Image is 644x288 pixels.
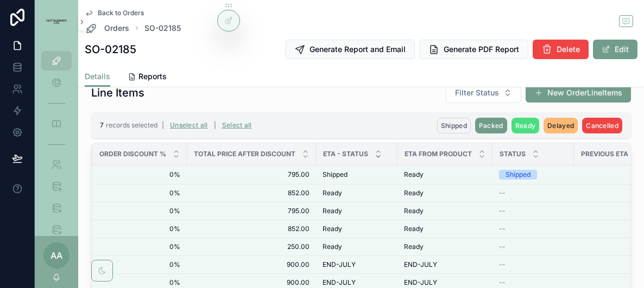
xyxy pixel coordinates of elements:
span: Back to Orders [98,9,144,17]
span: -- [499,207,506,215]
span: -- [499,242,506,251]
button: Cancelled [582,118,622,133]
span: | [162,121,164,129]
span: -- [499,225,506,233]
span: 7 [100,121,104,129]
span: Shipped [441,121,467,130]
span: END-JULY [404,278,437,287]
a: Reports [128,67,167,88]
a: -- [499,207,567,215]
a: 795.00 [193,170,310,179]
a: Ready [404,207,486,215]
a: Ready [323,207,391,215]
a: SO-02185 [144,23,181,34]
button: Generate Report and Email [285,40,415,59]
a: END-JULY [323,260,391,269]
button: Packed [475,118,507,133]
a: 0% [99,207,180,215]
span: Ready [404,242,424,251]
a: 852.00 [193,189,310,197]
span: Order Discount % [99,150,166,158]
span: -- [499,260,506,269]
span: Generate PDF Report [444,44,519,55]
span: Packed [479,121,503,130]
span: Ready [323,207,342,215]
a: 250.00 [193,242,310,251]
a: 900.00 [193,260,310,269]
a: END-JULY [323,278,391,287]
button: Generate PDF Report [419,40,528,59]
button: Select all [218,117,256,134]
span: Details [85,71,110,82]
a: END-JULY [404,278,486,287]
a: Ready [404,189,486,197]
span: records selected [106,121,157,129]
span: Orders [104,23,129,34]
a: Shipped [323,170,391,179]
img: App logo [41,20,72,24]
span: Ready [323,242,342,251]
a: Shipped [499,170,567,180]
h1: SO-02185 [85,42,136,57]
a: Ready [323,225,391,233]
a: 0% [99,242,180,251]
a: 900.00 [193,278,310,287]
h1: Line Items [91,85,144,100]
span: Cancelled [586,121,618,130]
a: Orders [85,22,129,35]
span: Previous ETA [581,150,628,158]
span: 0% [99,189,180,197]
span: Delete [557,44,580,55]
span: Ready [404,207,424,215]
a: Back to Orders [85,9,144,17]
span: Shipped [323,170,348,179]
a: 0% [99,260,180,269]
span: Eta - Status [323,150,368,158]
a: 0% [99,278,180,287]
a: END-JULY [404,260,486,269]
button: New OrderLineItems [526,83,631,103]
span: Delayed [547,121,574,130]
span: END-JULY [323,260,356,269]
a: -- [499,260,567,269]
a: 0% [99,170,180,179]
span: Ready [404,170,424,179]
span: END-JULY [323,278,356,287]
span: AA [50,249,62,262]
a: Ready [323,189,391,197]
button: Unselect all [166,117,212,134]
span: END-JULY [404,260,437,269]
button: Edit [593,40,637,59]
div: Shipped [506,170,531,180]
a: Ready [404,170,486,179]
span: | [214,121,216,129]
span: Ready [323,189,342,197]
a: -- [499,225,567,233]
span: Ready [404,225,424,233]
span: Ready [515,121,536,130]
span: Total Price After Discount [194,150,295,158]
button: Select Button [446,82,521,103]
span: Generate Report and Email [310,44,406,55]
div: scrollable content [35,43,78,236]
button: Delete [533,40,589,59]
a: 0% [99,225,180,233]
span: Ready [323,225,342,233]
a: 852.00 [193,225,310,233]
a: 795.00 [193,207,310,215]
span: Status [500,150,526,158]
button: Ready [512,118,540,133]
a: -- [499,278,567,287]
